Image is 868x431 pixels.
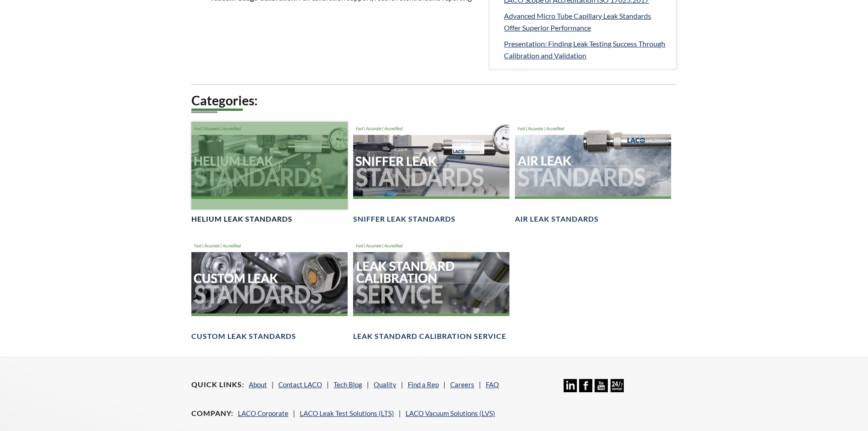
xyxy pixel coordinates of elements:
[611,379,624,392] img: 24/7 Support Icon
[353,122,509,224] a: Sniffer Leak Standards headerSniffer Leak Standards
[611,385,624,394] a: 24/7 Support
[406,409,495,417] a: LACO Vacuum Solutions (LVS)
[504,11,651,32] span: Advanced Micro Tube Capillary Leak Standards Offer Superior Performance
[408,380,439,389] a: Find a Rep
[191,122,348,224] a: Helium Leak Standards headerHelium Leak Standards
[334,380,362,389] a: Tech Blog
[300,409,394,417] a: LACO Leak Test Solutions (LTS)
[515,122,671,224] a: Air Leak Standards headerAir Leak Standards
[191,332,296,341] h4: Custom Leak Standards
[278,380,322,389] a: Contact LACO
[353,332,506,341] h4: Leak Standard Calibration Service
[249,380,267,389] a: About
[191,380,244,389] h4: Quick Links
[515,214,599,224] h4: Air Leak Standards
[504,38,669,61] a: Presentation: Finding Leak Testing Success Through Calibration and Validation
[374,380,396,389] a: Quality
[450,380,474,389] a: Careers
[191,409,233,418] h4: Company
[353,214,456,224] h4: Sniffer Leak Standards
[191,214,293,224] h4: Helium Leak Standards
[238,409,288,417] a: LACO Corporate
[353,239,509,342] a: Leak Standard Calibration Service headerLeak Standard Calibration Service
[191,92,677,109] h2: Categories:
[191,239,348,342] a: Customer Leak Standards headerCustom Leak Standards
[504,10,669,33] a: Advanced Micro Tube Capillary Leak Standards Offer Superior Performance
[486,380,499,389] a: FAQ
[504,39,665,60] span: Presentation: Finding Leak Testing Success Through Calibration and Validation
